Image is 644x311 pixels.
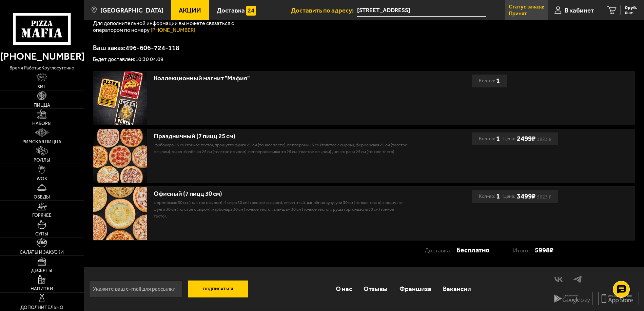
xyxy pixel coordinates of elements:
span: 0 руб. [625,5,637,10]
img: vk [552,273,565,285]
a: О нас [330,278,358,300]
s: 5623 ₽ [537,195,551,199]
a: Вакансии [437,278,477,300]
p: Для дополнительной информации вы можете связаться с оператором по номеру [93,20,262,34]
div: Офисный (7 пицц 30 см) [154,190,408,198]
img: tg [571,273,584,285]
span: 0 шт. [625,11,637,15]
strong: Бесплатно [456,244,489,257]
span: Хит [37,84,46,89]
p: Статус заказа: [509,4,544,9]
span: Супы [35,232,48,236]
span: В кабинет [565,7,594,14]
span: Римская пицца [22,140,61,144]
p: Доставка: [425,244,456,257]
div: Коллекционный магнит "Мафия" [154,75,408,82]
span: Акции [179,7,201,14]
span: WOK [37,177,47,181]
span: Доставка [217,7,245,14]
s: 3823 ₽ [537,138,551,141]
a: [PHONE_NUMBER] [151,27,195,33]
span: [GEOGRAPHIC_DATA] [100,7,163,14]
p: Принят [509,11,527,16]
span: Горячее [32,213,52,218]
span: Пицца [34,103,50,108]
p: Итого: [513,244,535,257]
span: Дополнительно [20,305,63,310]
span: Салаты и закуски [20,250,64,255]
p: Карбонара 25 см (тонкое тесто), Прошутто Фунги 25 см (тонкое тесто), Пепперони 25 см (толстое с с... [154,142,408,155]
span: Напитки [31,287,53,291]
span: Наборы [32,121,52,126]
span: Обеды [34,195,50,200]
button: Подписаться [188,281,248,297]
span: Десерты [31,268,52,273]
p: Ваш заказ: 496-606-724-118 [93,44,635,51]
span: Цена: [503,190,515,203]
b: 1 [496,190,500,203]
p: Будет доставлен: 10:30 04.09 [93,57,635,62]
div: Праздничный (7 пицц 25 см) [154,132,408,140]
span: Роллы [34,158,50,163]
input: Укажите ваш e-mail для рассылки [89,281,182,297]
div: Кол-во: [479,75,500,87]
input: Ваш адрес доставки [357,4,486,17]
strong: 5998 ₽ [535,244,553,257]
b: 1 [496,132,500,145]
p: Фермерская 30 см (толстое с сыром), 4 сыра 30 см (толстое с сыром), Пикантный цыплёнок сулугуни 3... [154,199,408,219]
a: Франшиза [393,278,437,300]
b: 3499 ₽ [517,192,535,201]
div: Кол-во: [479,190,500,203]
a: Отзывы [358,278,393,300]
b: 2499 ₽ [517,134,535,143]
span: Доставить по адресу: [291,7,357,14]
b: 1 [496,75,500,87]
span: Цена: [503,132,515,145]
img: 15daf4d41897b9f0e9f617042186c801.svg [246,6,256,16]
div: Кол-во: [479,132,500,145]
